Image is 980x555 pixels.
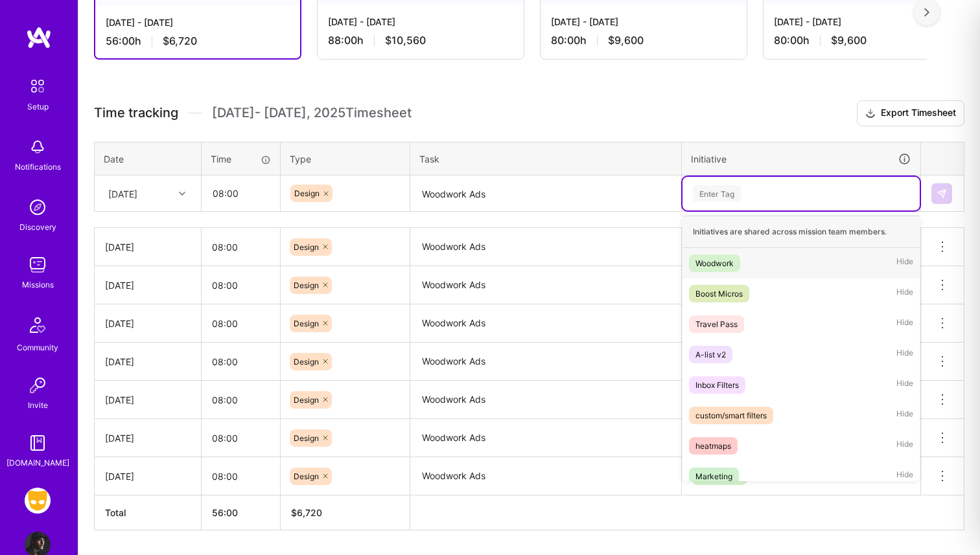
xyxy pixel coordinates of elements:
[896,255,913,272] span: Hide
[937,188,947,199] img: Submit
[410,142,682,176] th: Task
[608,34,644,47] span: $9,600
[328,15,513,28] div: [DATE] - [DATE]
[294,319,319,328] span: Design
[896,407,913,424] span: Hide
[105,278,191,292] div: [DATE]
[25,194,51,220] img: discovery
[202,421,280,455] input: HH:MM
[294,471,319,481] span: Design
[106,34,290,48] div: 56:00 h
[105,240,191,254] div: [DATE]
[26,26,52,49] img: logo
[412,267,680,303] textarea: Woodwork Ads
[281,142,410,176] th: Type
[896,376,913,394] span: Hide
[682,216,920,248] div: Initiatives are shared across mission team members.
[896,315,913,333] span: Hide
[696,471,734,481] span: Woodwork
[25,134,51,160] img: bell
[865,107,876,120] i: icon Download
[202,495,281,530] th: 56:00
[695,256,734,270] div: Woodwork
[695,317,738,331] div: Travel Pass
[202,176,279,210] input: HH:MM
[896,285,913,302] span: Hide
[15,160,61,174] div: Notifications
[774,34,959,47] div: 80:00 h
[105,393,191,407] div: [DATE]
[106,16,290,29] div: [DATE] - [DATE]
[695,378,739,392] div: Inbox Filters
[896,346,913,363] span: Hide
[95,495,202,530] th: Total
[212,105,412,121] span: [DATE] - [DATE] , 2025 Timesheet
[412,229,680,265] textarea: Woodwork Ads
[202,459,280,493] input: HH:MM
[294,357,319,367] span: Design
[202,383,280,417] input: HH:MM
[412,177,680,211] textarea: Woodwork Ads
[6,456,69,470] div: [DOMAIN_NAME]
[551,15,736,28] div: [DATE] - [DATE]
[95,142,202,176] th: Date
[25,488,51,514] img: Grindr: Design
[924,8,929,17] img: right
[385,34,426,47] span: $10,560
[412,459,680,494] textarea: Woodwork Ads
[412,382,680,418] textarea: Woodwork Ads
[695,470,732,483] div: Marketing
[551,34,736,47] div: 80:00 h
[896,437,913,455] span: Hide
[22,278,54,291] div: Missions
[202,268,280,302] input: HH:MM
[412,306,680,341] textarea: Woodwork Ads
[17,341,58,354] div: Community
[695,348,726,361] div: A-list v2
[412,344,680,379] textarea: Woodwork Ads
[202,230,280,264] input: HH:MM
[294,242,319,252] span: Design
[28,398,48,412] div: Invite
[857,100,964,126] button: Export Timesheet
[105,355,191,368] div: [DATE]
[328,34,513,47] div: 88:00 h
[202,345,280,379] input: HH:MM
[94,105,178,121] span: Time tracking
[211,152,271,166] div: Time
[105,470,191,483] div: [DATE]
[291,507,322,518] span: $ 6,720
[412,420,680,456] textarea: Woodwork Ads
[105,431,191,445] div: [DATE]
[24,73,51,100] img: setup
[202,306,280,341] input: HH:MM
[695,439,731,453] div: heatmaps
[19,220,56,234] div: Discovery
[25,430,51,456] img: guide book
[163,34,197,48] span: $6,720
[695,287,743,300] div: Boost Micros
[294,433,319,443] span: Design
[691,152,911,166] div: Initiative
[695,409,767,422] div: custom/smart filters
[179,190,185,197] i: icon Chevron
[21,488,54,514] a: Grindr: Design
[105,317,191,330] div: [DATE]
[25,372,51,398] img: Invite
[294,188,320,198] span: Design
[25,252,51,278] img: teamwork
[831,34,867,47] span: $9,600
[22,310,53,341] img: Community
[108,187,137,200] div: [DATE]
[27,100,49,113] div: Setup
[294,395,319,405] span: Design
[294,280,319,290] span: Design
[896,468,913,485] span: Hide
[774,15,959,28] div: [DATE] - [DATE]
[693,183,741,203] div: Enter Tag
